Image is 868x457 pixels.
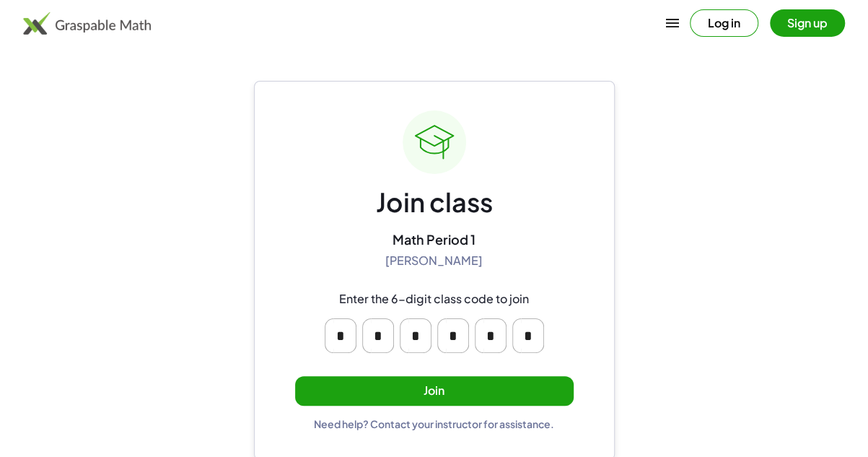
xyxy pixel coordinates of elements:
input: Please enter OTP character 2 [362,318,394,353]
input: Please enter OTP character 4 [437,318,469,353]
input: Please enter OTP character 3 [400,318,431,353]
div: Need help? Contact your instructor for assistance. [314,417,554,430]
div: [PERSON_NAME] [385,253,483,269]
div: Join class [376,186,493,219]
div: Enter the 6-digit class code to join [339,292,529,307]
button: Join [295,376,574,406]
button: Log in [690,9,758,37]
input: Please enter OTP character 1 [325,318,356,353]
div: Math Period 1 [393,231,475,248]
input: Please enter OTP character 5 [475,318,507,353]
input: Please enter OTP character 6 [512,318,544,353]
button: Sign up [770,9,845,37]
